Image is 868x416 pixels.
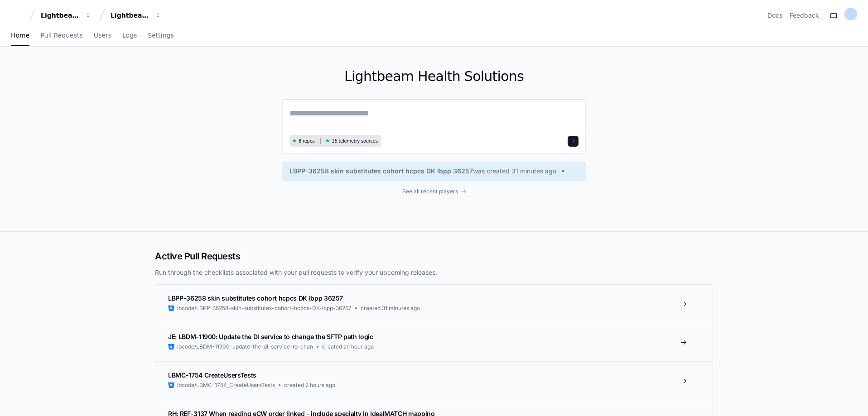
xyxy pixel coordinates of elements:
[40,25,82,46] a: Pull Requests
[284,382,335,389] span: created 2 hours ago
[332,138,377,144] span: 15 telemetry sources
[289,167,473,176] span: LBPP-36258 skin substitutes cohort hcpcs DK lbpp 36257
[155,285,713,323] a: LBPP-36258 skin substitutes cohort hcpcs DK lbpp 36257lbcode/LBPP-36258-skin-substitutes-cohort-h...
[289,167,579,176] a: LBPP-36258 skin substitutes cohort hcpcs DK lbpp 36257was created 31 minutes ago
[168,333,373,340] span: JE: LBDM-11900: Update the DI service to change the SFTP path logic
[322,343,374,350] span: created an hour ago
[177,382,275,389] span: lbcode/LBMC-1754_CreateUsersTests
[37,7,95,24] button: Lightbeam Health
[148,25,174,46] a: Settings
[155,268,713,277] p: Run through the checklists associated with your pull requests to verify your upcoming releases.
[11,33,29,38] span: Home
[11,25,29,46] a: Home
[168,371,256,379] span: LBMC-1754 CreateUsersTests
[282,68,586,85] h1: Lightbeam Health Solutions
[122,25,137,46] a: Logs
[402,188,458,195] span: See all recent players
[177,305,352,312] span: lbcode/LBPP-36258-skin-substitutes-cohort-hcpcs-DK-lbpp-36257
[94,25,111,46] a: Users
[767,11,782,20] a: Docs
[177,343,313,350] span: lbcode/LBDM-11900-update-the-di-service-to-chan
[155,323,713,361] a: JE: LBDM-11900: Update the DI service to change the SFTP path logiclbcode/LBDM-11900-update-the-d...
[473,167,556,176] span: was created 31 minutes ago
[282,188,586,195] a: See all recent players
[94,33,111,38] span: Users
[155,250,713,263] h2: Active Pull Requests
[107,7,165,24] button: Lightbeam Health Solutions
[148,33,174,38] span: Settings
[122,33,137,38] span: Logs
[155,361,713,400] a: LBMC-1754 CreateUsersTestslbcode/LBMC-1754_CreateUsersTestscreated 2 hours ago
[41,11,80,20] div: Lightbeam Health
[111,11,149,20] div: Lightbeam Health Solutions
[361,305,420,312] span: created 31 minutes ago
[790,11,819,20] button: Feedback
[168,294,343,302] span: LBPP-36258 skin substitutes cohort hcpcs DK lbpp 36257
[40,33,82,38] span: Pull Requests
[299,138,315,144] span: 8 repos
